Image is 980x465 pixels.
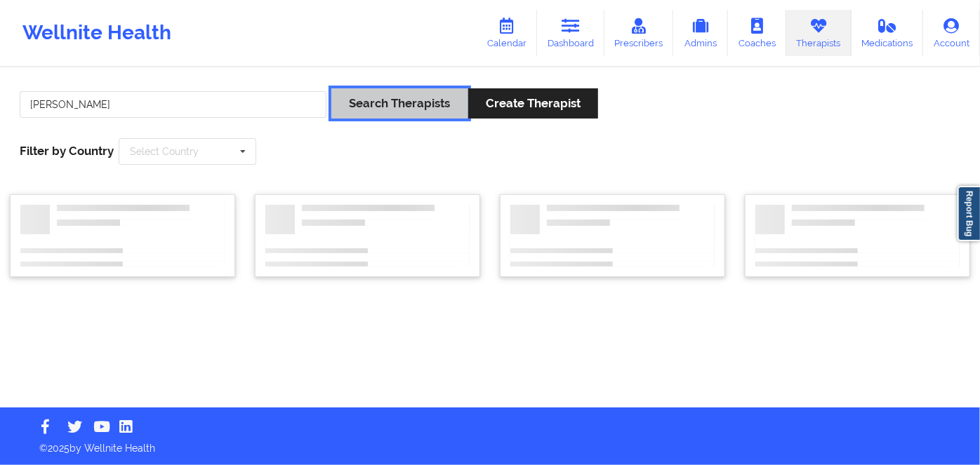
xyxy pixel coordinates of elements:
[477,10,537,56] a: Calendar
[923,10,980,56] a: Account
[20,144,114,158] span: Filter by Country
[331,88,468,119] button: Search Therapists
[673,10,728,56] a: Admins
[786,10,852,56] a: Therapists
[29,431,951,455] p: © 2025 by Wellnite Health
[130,147,199,156] div: Select Country
[604,10,674,56] a: Prescribers
[852,10,924,56] a: Medications
[20,91,326,118] input: Search Keywords
[958,186,980,241] a: Report Bug
[728,10,786,56] a: Coaches
[537,10,604,56] a: Dashboard
[468,88,598,119] button: Create Therapist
